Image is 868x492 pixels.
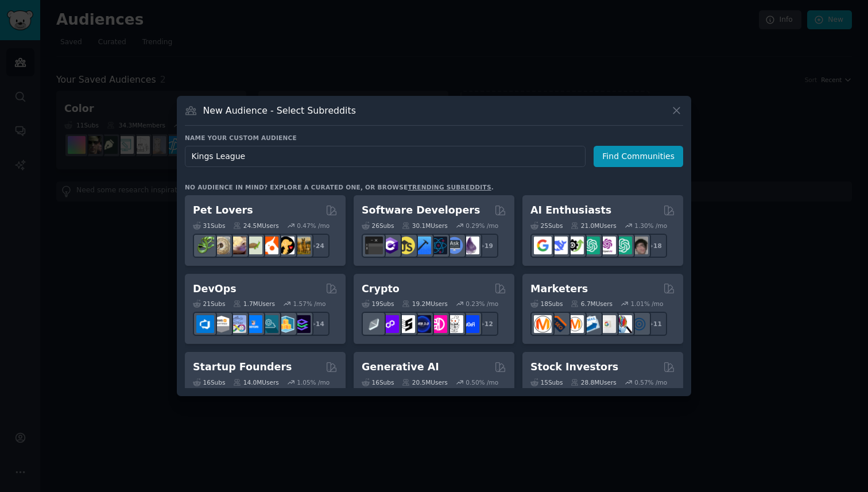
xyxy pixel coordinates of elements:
[365,315,383,333] img: ethfinance
[277,315,294,333] img: aws_cdk
[362,222,394,230] div: 26 Sub s
[228,315,246,333] img: Docker_DevOps
[362,378,394,386] div: 16 Sub s
[397,237,415,254] img: learnjavascript
[429,315,447,333] img: defiblockchain
[598,237,616,254] img: OpenAIDev
[571,222,616,230] div: 21.0M Users
[571,378,616,386] div: 28.8M Users
[582,315,600,333] img: Emailmarketing
[566,315,584,333] img: AskMarketing
[429,237,447,254] img: reactnative
[212,315,230,333] img: AWS_Certified_Experts
[233,300,275,308] div: 1.7M Users
[594,146,683,167] button: Find Communities
[305,234,330,258] div: + 24
[193,203,253,218] h2: Pet Lovers
[413,315,431,333] img: web3
[193,378,225,386] div: 16 Sub s
[445,315,463,333] img: CryptoNews
[466,300,498,308] div: 0.23 % /mo
[550,237,568,254] img: DeepSeek
[193,360,292,374] h2: Startup Founders
[466,378,498,386] div: 0.50 % /mo
[293,315,311,333] img: PlatformEngineers
[402,300,447,308] div: 19.2M Users
[293,237,311,254] img: dogbreed
[185,134,683,142] h3: Name your custom audience
[362,282,400,296] h2: Crypto
[566,237,584,254] img: AItoolsCatalog
[534,237,552,254] img: GoogleGeminiAI
[643,234,667,258] div: + 18
[634,222,667,230] div: 1.30 % /mo
[445,237,463,254] img: AskComputerScience
[402,222,447,230] div: 30.1M Users
[571,300,613,308] div: 6.7M Users
[212,237,230,254] img: ballpython
[408,184,491,191] a: trending subreddits
[185,183,494,191] div: No audience in mind? Explore a curated one, or browse .
[466,222,498,230] div: 0.29 % /mo
[462,237,479,254] img: elixir
[634,378,667,386] div: 0.57 % /mo
[402,378,447,386] div: 20.5M Users
[530,300,563,308] div: 18 Sub s
[261,315,278,333] img: platformengineering
[293,300,326,308] div: 1.57 % /mo
[530,378,563,386] div: 15 Sub s
[474,234,498,258] div: + 19
[193,300,225,308] div: 21 Sub s
[228,237,246,254] img: leopardgeckos
[277,237,294,254] img: PetAdvice
[381,237,399,254] img: csharp
[614,237,632,254] img: chatgpt_prompts_
[362,300,394,308] div: 19 Sub s
[297,378,330,386] div: 1.05 % /mo
[233,222,278,230] div: 24.5M Users
[530,282,588,296] h2: Marketers
[530,360,618,374] h2: Stock Investors
[413,237,431,254] img: iOSProgramming
[474,312,498,336] div: + 12
[397,315,415,333] img: ethstaker
[630,315,648,333] img: OnlineMarketing
[305,312,330,336] div: + 14
[233,378,278,386] div: 14.0M Users
[530,203,611,218] h2: AI Enthusiasts
[550,315,568,333] img: bigseo
[643,312,667,336] div: + 11
[245,237,262,254] img: turtle
[297,222,330,230] div: 0.47 % /mo
[381,315,399,333] img: 0xPolygon
[203,104,356,117] h3: New Audience - Select Subreddits
[245,315,262,333] img: DevOpsLinks
[462,315,479,333] img: defi_
[530,222,563,230] div: 25 Sub s
[196,237,214,254] img: herpetology
[193,282,237,296] h2: DevOps
[362,203,480,218] h2: Software Developers
[185,146,586,167] input: Pick a short name, like "Digital Marketers" or "Movie-Goers"
[196,315,214,333] img: azuredevops
[631,300,664,308] div: 1.01 % /mo
[614,315,632,333] img: MarketingResearch
[261,237,278,254] img: cockatiel
[534,315,552,333] img: content_marketing
[598,315,616,333] img: googleads
[362,360,439,374] h2: Generative AI
[365,237,383,254] img: software
[193,222,225,230] div: 31 Sub s
[630,237,648,254] img: ArtificalIntelligence
[582,237,600,254] img: chatgpt_promptDesign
